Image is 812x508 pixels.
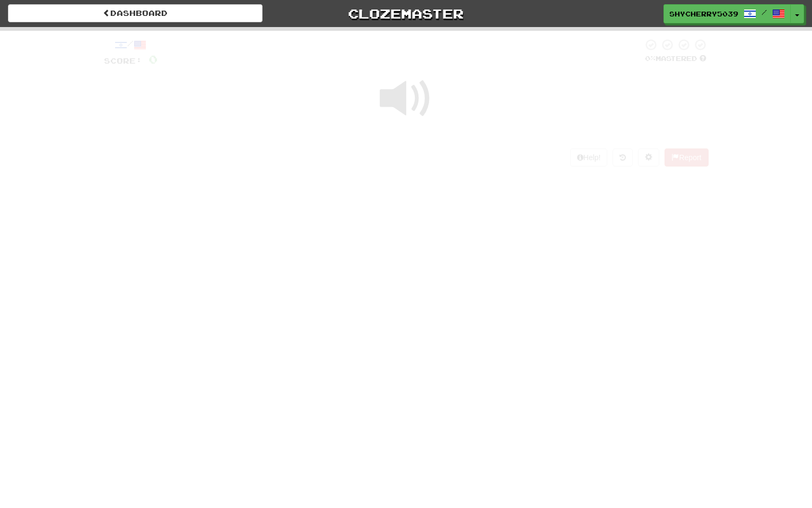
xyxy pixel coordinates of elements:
span: 0 [254,28,263,41]
span: Score: [104,56,142,65]
span: Correct [176,30,228,40]
span: 10 [613,28,631,41]
span: 0 [149,52,158,66]
span: Incorrect [355,30,422,40]
span: / [762,8,767,16]
span: 0 [448,28,457,41]
button: Help! [570,148,608,167]
a: Dashboard [8,4,263,22]
a: ShyCherry5039 / [663,4,791,23]
div: Mastered [643,54,709,64]
span: 0 % [645,54,656,63]
div: / [104,38,158,51]
button: Report [665,148,708,167]
span: To go [549,30,587,40]
a: Clozemaster [278,4,533,23]
button: Round history (alt+y) [613,148,633,167]
span: ShyCherry5039 [669,9,738,19]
